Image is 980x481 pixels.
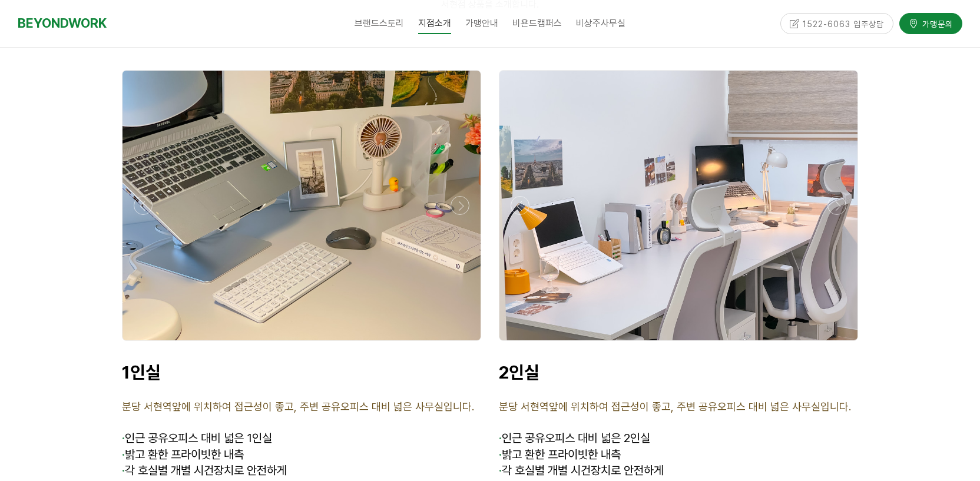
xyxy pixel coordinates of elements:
strong: · [499,447,502,462]
span: · [122,431,125,445]
span: · [499,431,502,445]
strong: · [122,447,125,462]
strong: 2인실 [499,361,539,383]
span: 밝고 환한 프라이빗한 내측 [122,447,244,462]
span: 각 호실별 개별 시건장치로 안전하게 [499,463,664,477]
a: BEYONDWORK [18,12,107,34]
a: 지점소개 [411,9,458,38]
span: 가맹문의 [919,18,953,29]
span: 분당 서현역앞에 위치하여 접근성이 좋고, 주변 공유오피스 대비 넓은 사무실입니다. [499,400,851,413]
span: 각 호실별 개별 시건장치로 안전하게 [122,463,287,477]
a: 비욘드캠퍼스 [505,9,569,38]
a: 가맹안내 [458,9,505,38]
a: 비상주사무실 [569,9,633,38]
strong: 1인실 [122,361,161,383]
strong: · [499,463,502,477]
span: 비상주사무실 [576,18,625,29]
span: 인근 공유오피스 대비 넓은 2인실 [502,431,650,445]
strong: · [122,463,125,477]
span: 밝고 환한 프라이빗한 내측 [499,447,621,462]
a: 브랜드스토리 [347,9,411,38]
span: 지점소개 [418,14,451,34]
a: 가맹문의 [899,12,962,33]
span: 비욘드캠퍼스 [512,18,562,29]
span: 가맹안내 [465,18,498,29]
span: 브랜드스토리 [355,18,404,29]
span: 인근 공유오피스 대비 넓은 1인실 [125,431,272,445]
span: 분당 서현역앞에 위치하여 접근성이 좋고, 주변 공유오피스 대비 넓은 사무실입니다. [122,400,474,413]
